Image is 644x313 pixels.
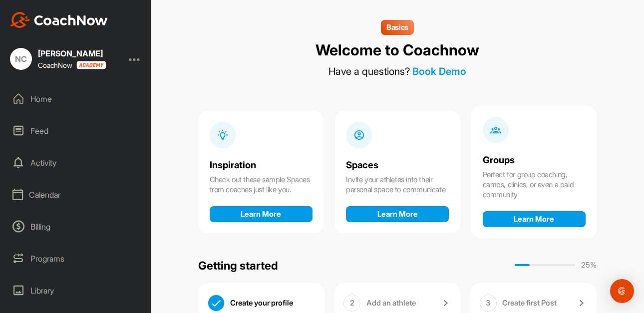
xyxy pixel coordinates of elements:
img: info [353,129,365,141]
div: Programs [5,246,146,271]
div: Spaces [346,160,449,171]
div: Groups [483,155,586,166]
p: Create first Post [502,298,557,308]
div: [PERSON_NAME] [38,49,106,57]
img: arrow [575,297,587,309]
img: info [490,124,502,136]
div: Welcome to Coachnow [316,40,479,60]
div: Home [5,86,146,111]
img: arrow [439,297,451,309]
a: Add an athlete [366,295,451,312]
div: Perfect for group coaching, camps, clinics, or even a paid community [483,170,586,200]
button: Learn More [346,206,449,222]
div: Invite your athletes into their personal space to communicate [346,175,449,195]
a: Book Demo [412,65,466,77]
div: CoachNow [38,61,106,69]
div: 2 [343,295,360,312]
div: NC [10,48,32,70]
p: Add an athlete [366,298,416,308]
div: Calendar [5,182,146,207]
div: Create your profile [230,295,315,312]
img: CoachNow acadmey [76,61,106,69]
div: Open Intercom Messenger [610,279,634,303]
div: Activity [5,150,146,175]
button: Learn More [210,206,313,222]
a: Create first Post [502,295,587,312]
div: Library [5,278,146,303]
div: Check out these sample Spaces from coaches just like you. [210,175,313,195]
div: Basics [381,20,414,35]
div: Inspiration [210,160,313,171]
img: CoachNow [10,12,108,28]
p: 25 % [581,260,597,271]
div: Feed [5,118,146,143]
div: Getting started [198,257,278,274]
img: check [208,295,224,311]
img: info [217,129,229,141]
div: Have a questions? [328,65,466,77]
button: Learn More [483,211,586,227]
div: 3 [480,295,497,312]
div: Billing [5,214,146,239]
